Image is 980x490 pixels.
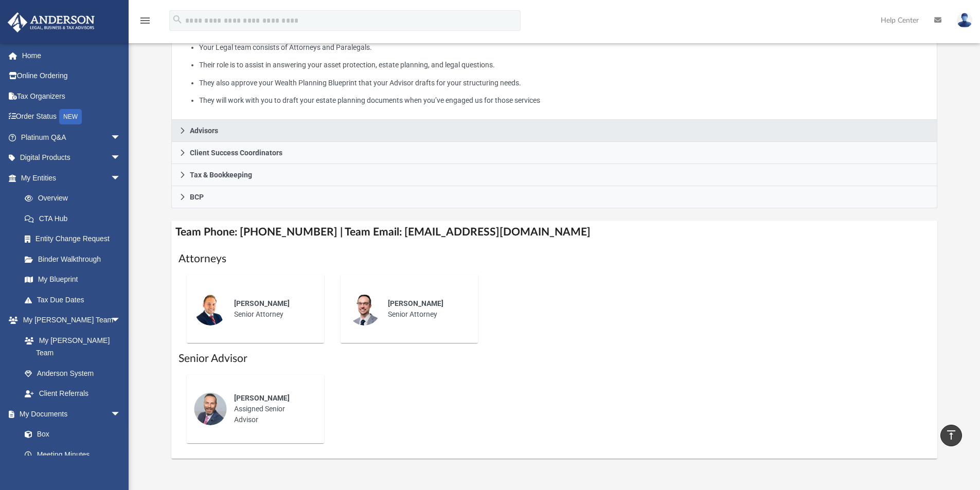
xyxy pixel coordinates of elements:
img: thumbnail [194,293,227,325]
span: Tax & Bookkeeping [190,171,252,178]
a: Advisors [171,120,938,142]
div: Assigned Senior Advisor [227,386,317,432]
span: arrow_drop_down [111,168,131,189]
a: My Entitiesarrow_drop_down [7,168,136,188]
a: BCP [171,186,938,208]
a: CTA Hub [14,208,136,229]
li: They will work with you to draft your estate planning documents when you’ve engaged us for those ... [199,94,930,107]
p: What My Attorneys & Paralegals Do: [179,23,930,107]
a: My Blueprint [14,269,131,290]
div: Senior Attorney [227,291,317,327]
a: Online Ordering [7,66,136,86]
a: My Documentsarrow_drop_down [7,404,131,424]
a: Home [7,45,136,66]
a: Tax Organizers [7,86,136,106]
img: thumbnail [348,293,381,325]
a: Platinum Q&Aarrow_drop_down [7,127,136,148]
span: arrow_drop_down [111,310,131,331]
a: Box [14,424,126,445]
span: arrow_drop_down [111,127,131,148]
li: Your Legal team consists of Attorneys and Paralegals. [199,41,930,54]
a: Client Referrals [14,384,131,404]
span: [PERSON_NAME] [388,299,443,307]
img: User Pic [957,13,972,28]
span: arrow_drop_down [111,404,131,425]
a: Tax & Bookkeeping [171,164,938,186]
a: menu [139,20,151,27]
span: Advisors [190,127,218,134]
a: Overview [14,188,136,209]
span: [PERSON_NAME] [234,299,290,307]
div: Attorneys & Paralegals [171,16,938,120]
i: menu [139,14,151,27]
h4: Team Phone: [PHONE_NUMBER] | Team Email: [EMAIL_ADDRESS][DOMAIN_NAME] [171,221,938,244]
i: vertical_align_top [945,429,957,441]
a: Entity Change Request [14,229,136,249]
a: Meeting Minutes [14,444,131,465]
h1: Attorneys [179,251,931,266]
a: Client Success Coordinators [171,142,938,164]
a: vertical_align_top [940,425,962,446]
i: search [172,14,183,25]
li: Their role is to assist in answering your asset protection, estate planning, and legal questions. [199,59,930,71]
h1: Senior Advisor [179,351,931,366]
a: Order StatusNEW [7,106,136,128]
a: Tax Due Dates [14,289,136,310]
span: Client Success Coordinators [190,149,282,156]
a: Digital Productsarrow_drop_down [7,148,136,168]
img: Anderson Advisors Platinum Portal [5,12,98,32]
span: BCP [190,193,204,201]
a: Anderson System [14,363,131,384]
a: Binder Walkthrough [14,249,136,269]
span: arrow_drop_down [111,148,131,169]
img: thumbnail [194,392,227,425]
div: Senior Attorney [381,291,471,327]
li: They also approve your Wealth Planning Blueprint that your Advisor drafts for your structuring ne... [199,77,930,89]
a: My [PERSON_NAME] Team [14,330,126,363]
span: [PERSON_NAME] [234,394,290,402]
div: NEW [59,109,82,124]
a: My [PERSON_NAME] Teamarrow_drop_down [7,310,131,331]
